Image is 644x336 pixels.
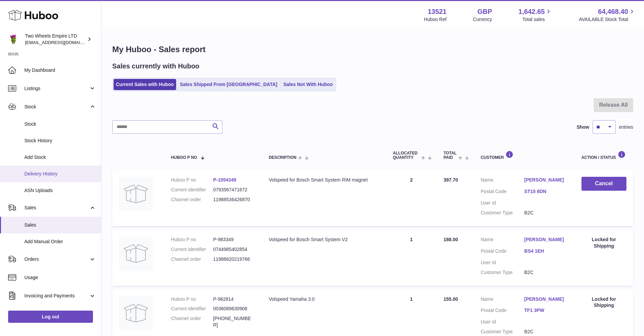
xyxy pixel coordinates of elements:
[481,210,524,216] dt: Customer Type
[444,237,458,242] span: 188.00
[386,230,437,286] td: 1
[177,79,280,90] a: Sales Shipped From [GEOGRAPHIC_DATA]
[524,177,568,183] a: [PERSON_NAME]
[481,269,524,276] dt: Customer Type
[24,85,89,92] span: Listings
[524,269,568,276] dd: B2C
[24,205,89,211] span: Sales
[171,236,213,243] dt: Huboo P no
[269,155,296,160] span: Description
[24,67,96,73] span: My Dashboard
[524,236,568,243] a: [PERSON_NAME]
[114,79,176,90] a: Current Sales with Huboo
[213,196,255,203] dd: 11988536426870
[24,104,89,110] span: Stock
[619,124,633,130] span: entries
[481,151,568,160] div: Customer
[481,248,524,256] dt: Postal Code
[524,296,568,302] a: [PERSON_NAME]
[428,7,447,16] strong: 13521
[24,154,96,161] span: Add Stock
[24,222,96,228] span: Sales
[481,200,524,206] dt: User Id
[24,121,96,127] span: Stock
[213,187,255,193] dd: 0793567471672
[24,171,96,177] span: Delivery History
[444,177,458,183] span: 397.70
[213,256,255,262] dd: 11986620219766
[24,274,96,281] span: Usage
[171,306,213,312] dt: Current identifier
[598,7,628,16] span: 64,468.40
[171,246,213,253] dt: Current identifier
[473,16,492,23] div: Currency
[579,7,636,23] a: 64,468.40 AVAILABLE Stock Total
[25,40,99,45] span: [EMAIL_ADDRESS][DOMAIN_NAME]
[281,79,335,90] a: Sales Not With Huboo
[581,236,626,249] div: Locked for Shipping
[577,124,589,130] label: Show
[269,177,379,183] div: Volspeed for Bosch Smart System RIM magnet
[171,296,213,302] dt: Huboo P no
[213,236,255,243] dd: P-983349
[481,307,524,315] dt: Postal Code
[24,238,96,245] span: Add Manual Order
[213,296,255,302] dd: P-962814
[119,177,153,211] img: no-photo.jpg
[519,7,553,23] a: 1,642.65 Total sales
[524,188,568,195] a: ST15 8DN
[444,296,458,302] span: 155.00
[424,16,447,23] div: Huboo Ref
[171,315,213,328] dt: Channel order
[481,296,524,304] dt: Name
[24,138,96,144] span: Stock History
[524,210,568,216] dd: B2C
[581,177,626,191] button: Cancel
[213,177,236,183] a: P-1054349
[8,34,18,44] img: justas@twowheelsempire.com
[444,151,457,160] span: Total paid
[481,177,524,185] dt: Name
[24,256,89,262] span: Orders
[213,315,255,328] dd: [PHONE_NUMBER]
[579,16,636,23] span: AVAILABLE Stock Total
[119,296,153,330] img: no-photo.jpg
[24,293,89,299] span: Invoicing and Payments
[522,16,552,23] span: Total sales
[386,170,437,226] td: 2
[481,329,524,335] dt: Customer Type
[213,246,255,253] dd: 0744985402854
[481,188,524,196] dt: Postal Code
[171,155,197,160] span: Huboo P no
[269,236,379,243] div: Volspeed for Bosch Smart System V2
[393,151,420,160] span: ALLOCATED Quantity
[524,329,568,335] dd: B2C
[524,307,568,314] a: TF1 3PW
[112,44,633,55] h1: My Huboo - Sales report
[119,236,153,270] img: no-photo.jpg
[524,248,568,254] a: BS4 1EH
[171,196,213,203] dt: Channel order
[25,33,86,46] div: Two Wheels Empire LTD
[112,62,199,71] h2: Sales currently with Huboo
[477,7,492,16] strong: GBP
[481,259,524,266] dt: User Id
[171,256,213,262] dt: Channel order
[481,319,524,325] dt: User Id
[269,296,379,302] div: Volspeed Yamaha 3.0
[213,306,255,312] dd: 0036089630906
[481,236,524,245] dt: Name
[581,296,626,309] div: Locked for Shipping
[581,151,626,160] div: Action / Status
[24,187,96,194] span: ASN Uploads
[171,187,213,193] dt: Current identifier
[519,7,545,16] span: 1,642.65
[171,177,213,183] dt: Huboo P no
[8,311,93,323] a: Log out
